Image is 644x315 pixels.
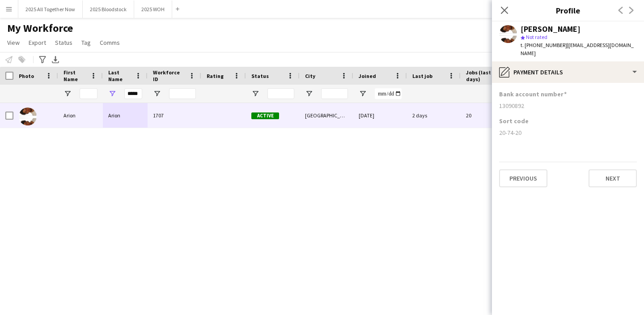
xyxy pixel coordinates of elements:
[359,73,376,79] span: Joined
[521,25,580,33] div: [PERSON_NAME]
[19,108,37,125] img: Arion Arion
[521,42,567,48] span: t. [PHONE_NUMBER]
[267,88,294,99] input: Status Filter Input
[37,54,48,65] app-action-btn: Advanced filters
[19,73,34,79] span: Photo
[64,69,87,82] span: First Name
[375,88,402,99] input: Joined Filter Input
[50,54,61,65] app-action-btn: Export XLSX
[499,117,529,125] h3: Sort code
[305,90,313,98] button: Open Filter Menu
[207,73,224,79] span: Rating
[134,0,172,18] button: 2025 WOH
[300,103,353,128] div: [GEOGRAPHIC_DATA]
[251,73,269,79] span: Status
[466,69,506,82] span: Jobs (last 90 days)
[83,0,134,18] button: 2025 Bloodstock
[521,42,634,56] span: | [EMAIL_ADDRESS][DOMAIN_NAME]
[78,37,94,48] a: Tag
[18,0,83,18] button: 2025 All Together Now
[148,103,201,128] div: 1707
[7,22,73,35] span: My Workforce
[124,88,142,99] input: Last Name Filter Input
[55,39,72,47] span: Status
[64,90,72,98] button: Open Filter Menu
[526,34,547,40] span: Not rated
[25,37,50,48] a: Export
[353,103,407,128] div: [DATE]
[153,90,161,98] button: Open Filter Menu
[81,39,91,47] span: Tag
[499,129,637,137] div: 20-74-20
[108,69,131,82] span: Last Name
[7,39,20,47] span: View
[321,88,348,99] input: City Filter Input
[407,103,461,128] div: 2 days
[153,69,185,82] span: Workforce ID
[108,90,116,98] button: Open Filter Menu
[251,90,259,98] button: Open Filter Menu
[80,88,97,99] input: First Name Filter Input
[251,112,279,119] span: Active
[96,37,123,48] a: Comms
[499,90,567,98] h3: Bank account number
[499,169,547,187] button: Previous
[589,169,637,187] button: Next
[492,61,644,83] div: Payment details
[412,73,432,79] span: Last job
[4,37,23,48] a: View
[58,103,103,128] div: Arion
[305,73,315,79] span: City
[29,39,46,47] span: Export
[499,102,637,110] div: 13090892
[169,88,196,99] input: Workforce ID Filter Input
[51,37,76,48] a: Status
[103,103,148,128] div: Arion
[492,4,644,16] h3: Profile
[100,39,120,47] span: Comms
[359,90,367,98] button: Open Filter Menu
[461,103,533,128] div: 20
